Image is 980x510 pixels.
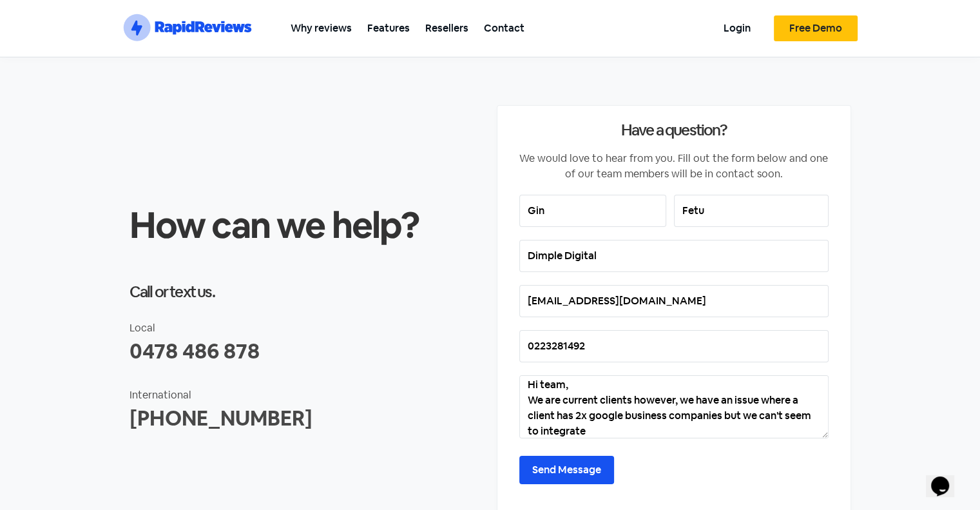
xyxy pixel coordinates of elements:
a: Features [360,14,418,43]
iframe: chat widget [926,458,967,497]
h2: Have a question? [519,123,829,138]
input: Business name* [519,240,829,272]
div: [PHONE_NUMBER] [130,403,484,434]
a: Login [716,14,758,43]
div: International [130,387,484,403]
a: Free Demo [774,15,858,41]
input: Email address* [519,285,829,317]
input: Mobile number* [519,330,829,362]
a: Why reviews [283,14,360,43]
input: First name* [519,195,666,227]
a: Contact [476,14,532,43]
div: 0478 486 878 [130,336,484,367]
div: Local [130,320,484,336]
input: Send Message [519,456,614,484]
h2: Call or text us. [130,284,484,300]
div: We would love to hear from you. Fill out the form below and one of our team members will be in co... [519,151,829,182]
a: Resellers [418,14,476,43]
span: Free Demo [789,23,842,34]
input: Last name* [674,195,829,227]
h2: How can we help? [130,207,484,243]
